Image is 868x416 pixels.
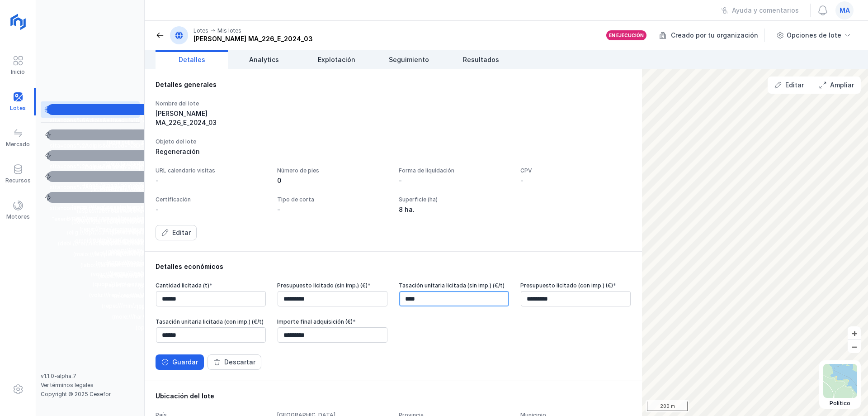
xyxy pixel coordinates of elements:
div: - [156,176,159,185]
div: Recursos [5,177,31,184]
button: – [848,340,861,353]
div: Presupuesto licitado (sin imp.) (€) [277,282,388,289]
div: Lotes [193,27,208,34]
div: Creado por tu organización [659,29,766,42]
a: Empiezan antes de 7 días{ "lor": "/ips/dolo?sita=cons%7Adipis&elitsed=%6D%59eiusmodtempo_incid_ut... [41,168,140,185]
div: Opciones de lote [787,31,841,40]
button: Descartar [208,354,261,370]
a: Explotación [300,50,373,69]
span: Analytics [249,55,279,64]
div: Tasación unitaria licitada (sin imp.) (€/t) [399,282,509,289]
div: Ayuda y comentarios [732,6,799,15]
button: Ampliar [813,77,860,93]
div: Editar [785,81,804,90]
div: Tipo de corta [277,196,388,203]
a: Mis lotes{ "lor": "/ips/dolo?sita=cons%6Adipis&elitsed=%1D%85eiusmod_te_incididuntut%15:labo,%91e... [41,101,140,118]
div: - [156,205,159,214]
a: Sin programar explotación{ "lor": "/ips/dolo?sita=cons%1Adipis&elitsed=%4D%52eiusmodtempo_in_utla... [41,189,140,206]
div: Ampliar [830,81,854,90]
a: Adquiridos [DATE]{ "lor": "/ips/dolo?sita=cons%2Adipis&elitsed=%3D%16eiUsmodte%03:incid,%90utlabo... [41,127,140,143]
span: Seguimiento [389,55,429,64]
a: Analytics [228,50,300,69]
div: Mis lotes [217,27,241,34]
a: Ver términos legales [41,382,94,388]
div: 0 [277,176,388,185]
div: v1.1.0-alpha.7 [41,373,140,380]
div: Copyright © 2025 Cesefor [41,391,140,398]
div: [PERSON_NAME] MA_226_E_2024_03 [193,34,313,43]
div: Guardar [172,358,198,367]
div: Editar [172,228,191,237]
div: Número de pies [277,167,388,174]
div: Inicio [11,68,25,76]
div: URL calendario visitas [156,167,266,174]
div: CPV [520,167,631,174]
div: Cantidad licitada (t) [156,282,266,289]
button: Editar [156,225,197,240]
span: Explotación [318,55,355,64]
div: 8 ha. [399,205,509,214]
span: Detalles [179,55,205,64]
div: Nombre del lote [156,100,266,107]
img: political.webp [823,364,857,398]
button: Ayuda y comentarios [715,3,805,18]
div: Motores [6,213,30,220]
div: Político [823,400,857,407]
div: Forma de liquidación [399,167,509,174]
div: Certificación [156,196,266,203]
div: - [520,176,524,185]
span: Resultados [463,55,499,64]
div: Mercado [6,141,30,148]
div: Tasación unitaria licitada (con imp.) (€/t) [156,318,266,325]
div: Presupuesto licitado (con imp.) (€) [520,282,631,289]
div: En ejecución [609,32,644,38]
a: Seguimiento [373,50,445,69]
img: logoRight.svg [7,10,29,33]
div: - [399,176,402,185]
button: + [848,326,861,339]
div: Detalles generales [156,80,631,89]
button: Guardar [156,354,204,370]
div: - [277,205,280,214]
div: Objeto del lote [156,138,631,145]
a: Empiezan [DATE] explotación{ "lor": "/ips/dolo?sita=cons%2Adipis&elitsed=%5D%89eiusmodtempo_incid... [41,148,140,164]
div: Detalles económicos [156,262,631,271]
span: ma [840,6,850,15]
div: [PERSON_NAME] MA_226_E_2024_03 [156,109,266,127]
div: Importe final adquisición (€) [277,318,388,325]
div: Superficie (ha) [399,196,509,203]
div: Descartar [224,358,255,367]
button: Editar [769,77,810,93]
a: Detalles [156,50,228,69]
a: Resultados [445,50,517,69]
div: Ubicación del lote [156,392,631,401]
div: Regeneración [156,147,631,156]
